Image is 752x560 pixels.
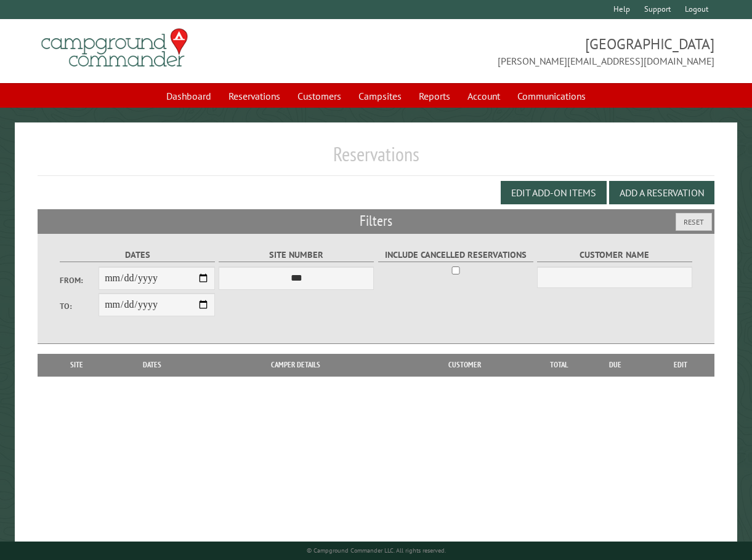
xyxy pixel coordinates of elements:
[460,84,507,108] a: Account
[38,24,192,72] img: Campground Commander
[351,84,409,108] a: Campsites
[647,354,714,376] th: Edit
[44,354,109,376] th: Site
[534,354,583,376] th: Total
[609,181,714,204] button: Add a Reservation
[583,354,647,376] th: Due
[195,354,395,376] th: Camper Details
[219,248,374,262] label: Site Number
[60,274,99,286] label: From:
[38,142,714,176] h1: Reservations
[159,84,219,108] a: Dashboard
[411,84,458,108] a: Reports
[38,209,714,233] h2: Filters
[221,84,288,108] a: Reservations
[501,181,607,204] button: Edit Add-on Items
[378,248,533,262] label: Include Cancelled Reservations
[307,546,446,554] small: © Campground Commander LLC. All rights reserved.
[376,34,714,68] span: [GEOGRAPHIC_DATA] [PERSON_NAME][EMAIL_ADDRESS][DOMAIN_NAME]
[290,84,349,108] a: Customers
[510,84,593,108] a: Communications
[60,248,215,262] label: Dates
[60,300,99,312] label: To:
[109,354,195,376] th: Dates
[676,213,712,231] button: Reset
[537,248,692,262] label: Customer Name
[395,354,534,376] th: Customer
